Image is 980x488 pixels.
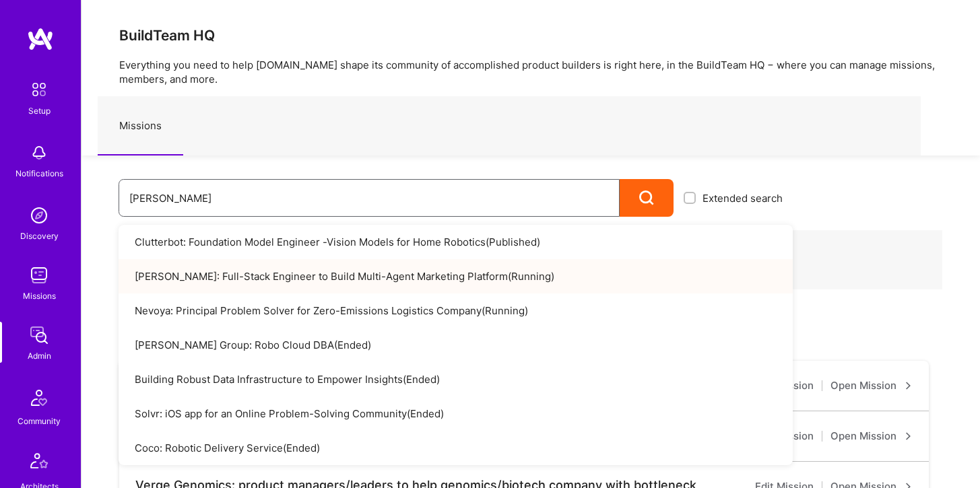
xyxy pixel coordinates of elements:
div: Community [18,414,61,428]
a: [PERSON_NAME]: Full-Stack Engineer to Build Multi-Agent Marketing Platform(Running) [119,259,793,293]
a: Coco: Robotic Delivery Service(Ended) [119,431,793,465]
img: Architects [23,447,55,479]
img: bell [26,139,53,166]
img: discovery [26,202,53,229]
img: setup [25,75,53,104]
div: Discovery [20,229,59,243]
a: Nevoya: Principal Problem Solver for Zero-Emissions Logistics Company(Running) [119,293,793,328]
img: admin teamwork [26,322,53,349]
a: Clutterbot: Foundation Model Engineer -Vision Models for Home Robotics(Published) [119,225,793,259]
span: Extended search [703,191,783,205]
a: [PERSON_NAME] Group: Robo Cloud DBA(Ended) [119,328,793,362]
a: Solvr: iOS app for an Online Problem-Solving Community(Ended) [119,396,793,431]
p: Everything you need to help [DOMAIN_NAME] shape its community of accomplished product builders is... [119,58,942,86]
a: Open Mission [830,428,913,444]
i: icon ArrowRight [905,382,913,390]
i: icon ArrowRight [905,432,913,440]
h3: BuildTeam HQ [119,27,942,44]
img: Community [23,382,55,414]
img: logo [27,27,54,51]
div: Setup [28,104,51,118]
div: Notifications [15,166,63,180]
i: icon Search [639,190,655,206]
a: Building Robust Data Infrastructure to Empower Insights(Ended) [119,362,793,396]
img: teamwork [26,262,53,289]
div: Missions [23,289,56,303]
a: Open Mission [830,378,913,394]
input: What type of mission are you looking for? [129,181,609,215]
a: Missions [98,97,183,155]
div: Admin [28,349,51,363]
